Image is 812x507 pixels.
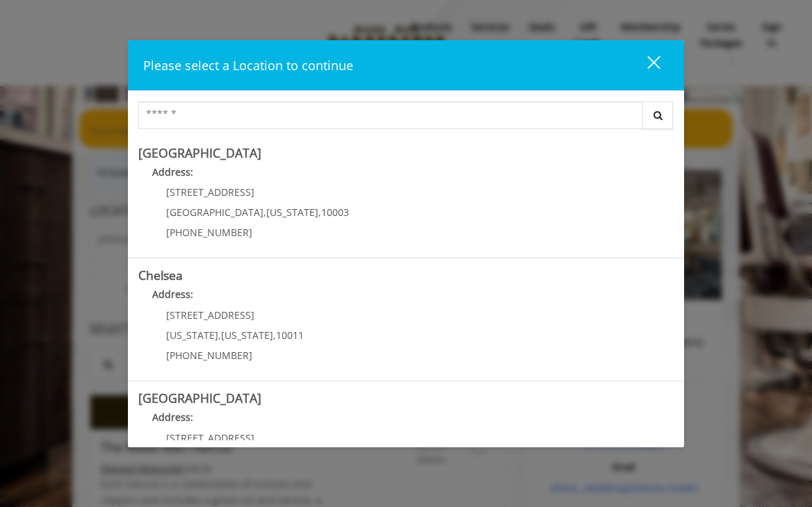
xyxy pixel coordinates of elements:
button: close dialog [622,51,669,79]
b: [GEOGRAPHIC_DATA] [138,390,261,406]
div: Center Select [138,101,674,136]
span: , [273,329,276,342]
span: [US_STATE] [266,206,318,219]
span: [PHONE_NUMBER] [166,226,252,239]
span: , [318,206,321,219]
span: 10011 [276,329,304,342]
input: Search Center [138,101,643,129]
i: Search button [650,110,666,120]
span: [GEOGRAPHIC_DATA] [166,206,263,219]
span: [US_STATE] [221,329,273,342]
div: close dialog [631,55,659,76]
b: [GEOGRAPHIC_DATA] [138,144,261,161]
span: [US_STATE] [166,329,218,342]
b: Address: [152,288,193,301]
span: Please select a Location to continue [143,57,353,74]
span: , [218,329,221,342]
b: Chelsea [138,267,183,283]
span: [PHONE_NUMBER] [166,349,252,362]
span: [STREET_ADDRESS] [166,308,254,322]
b: Address: [152,165,193,178]
span: , [263,206,266,219]
b: Address: [152,410,193,424]
span: [STREET_ADDRESS] [166,431,254,444]
span: [STREET_ADDRESS] [166,185,254,199]
span: 10003 [321,206,349,219]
